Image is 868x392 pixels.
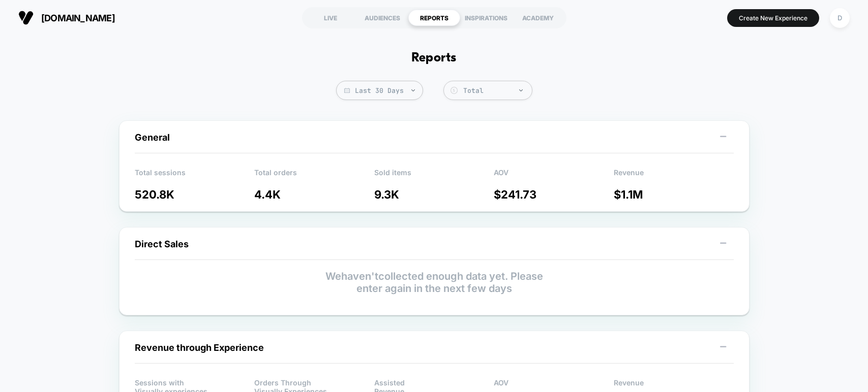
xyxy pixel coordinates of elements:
[135,270,734,295] p: We haven't collected enough data yet. Please enter again in the next few days
[305,10,356,26] div: LIVE
[135,342,264,353] span: Revenue through Experience
[460,10,512,26] div: INSPIRATIONS
[135,239,189,249] span: Direct Sales
[135,168,255,183] p: Total sessions
[463,86,527,95] div: Total
[41,13,115,23] span: [DOMAIN_NAME]
[15,10,118,26] button: [DOMAIN_NAME]
[356,10,408,26] div: AUDIENCES
[827,8,853,28] button: D
[374,168,494,183] p: Sold items
[135,188,255,201] p: 520.8K
[408,10,460,26] div: REPORTS
[135,132,170,143] span: General
[344,88,350,93] img: calendar
[494,188,614,201] p: $ 241.73
[254,168,374,183] p: Total orders
[453,88,455,93] tspan: $
[727,9,819,27] button: Create New Experience
[18,10,34,25] img: Visually logo
[512,10,564,26] div: ACADEMY
[411,89,415,91] img: end
[411,51,456,66] h1: Reports
[614,188,734,201] p: $ 1.1M
[830,8,850,28] div: D
[614,168,734,183] p: Revenue
[494,168,614,183] p: AOV
[336,81,423,100] span: Last 30 Days
[519,89,523,91] img: end
[254,188,374,201] p: 4.4K
[374,188,494,201] p: 9.3K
